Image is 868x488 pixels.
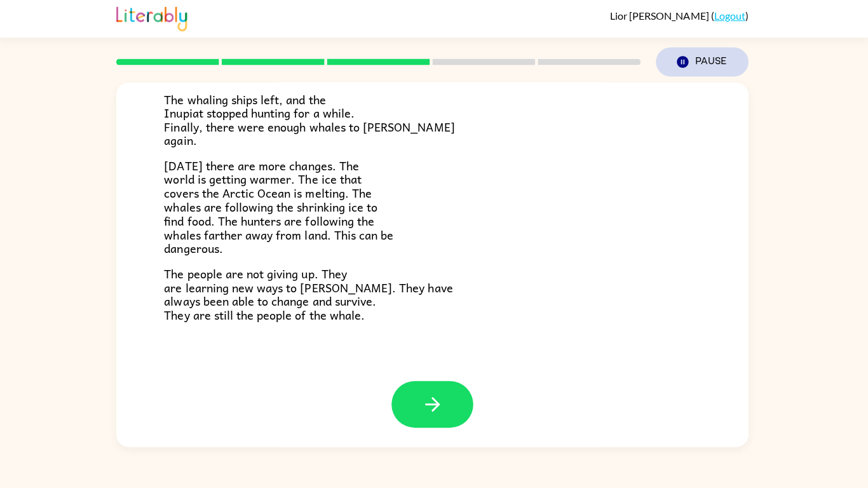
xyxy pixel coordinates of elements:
span: The whaling ships left, and the Inupiat stopped hunting for a while. Finally, there were enough w... [167,91,456,151]
button: Pause [656,49,749,78]
span: Lior [PERSON_NAME] [611,11,711,24]
span: [DATE] there are more changes. The world is getting warmer. The ice that covers the Arctic Ocean ... [167,158,395,259]
span: The people are not giving up. They are learning new ways to [PERSON_NAME]. They have always been ... [167,265,454,325]
img: Literably [119,5,190,33]
div: ( ) [611,11,749,24]
a: Logout [714,11,745,24]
